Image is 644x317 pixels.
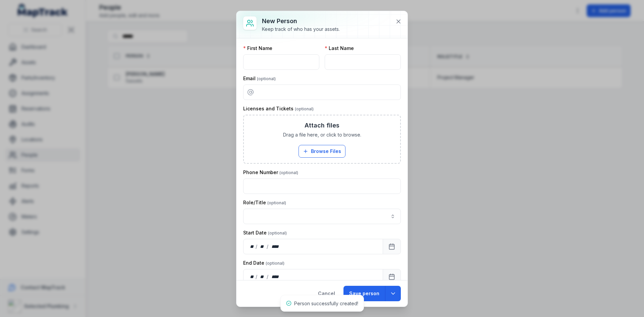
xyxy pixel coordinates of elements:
div: month, [258,273,267,280]
h3: New person [262,16,340,26]
div: / [267,273,269,280]
label: Start Date [243,229,287,236]
label: Email [243,75,276,82]
button: Cancel [312,286,341,301]
span: Person successfully created! [294,301,358,306]
label: Phone Number [243,169,298,176]
div: month, [258,243,267,250]
button: Calendar [383,239,401,254]
label: Role/Title [243,199,286,206]
div: / [256,243,258,250]
label: End Date [243,260,284,266]
button: Save person [343,286,385,301]
div: day, [249,243,256,250]
div: day, [249,273,256,280]
div: / [267,243,269,250]
div: Keep track of who has your assets. [262,26,340,33]
button: Calendar [383,269,401,284]
button: Browse Files [299,145,345,158]
span: Drag a file here, or click to browse. [283,131,361,138]
h3: Attach files [305,121,339,130]
div: / [256,273,258,280]
div: year, [269,243,281,250]
label: Licenses and Tickets [243,105,314,112]
label: First Name [243,45,272,52]
label: Last Name [325,45,354,52]
div: year, [269,273,281,280]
